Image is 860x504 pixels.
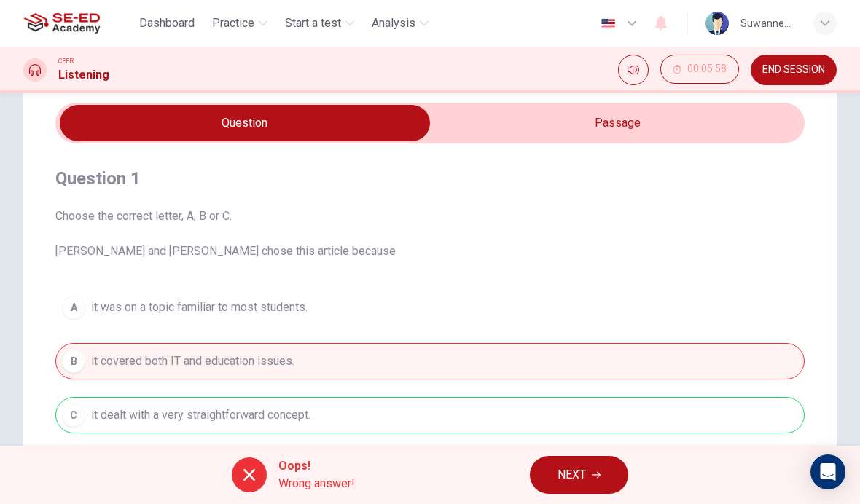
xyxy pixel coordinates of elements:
button: END SESSION [751,55,837,85]
span: Dashboard [139,15,195,32]
div: Open Intercom Messenger [810,454,845,489]
h1: Listening [58,66,109,84]
a: SE-ED Academy logo [23,9,133,38]
button: Start a test [279,10,360,36]
img: SE-ED Academy logo [23,9,100,38]
span: NEXT [558,465,586,485]
button: Practice [206,10,273,36]
img: Profile picture [705,12,729,35]
span: Analysis [372,15,415,32]
button: Dashboard [133,10,200,36]
h4: Question 1 [55,167,805,190]
span: Oops! [278,457,355,475]
span: CEFR [58,56,74,66]
img: en [599,18,617,29]
button: NEXT [530,456,628,494]
button: Analysis [366,10,434,36]
button: 00:05:58 [660,55,739,84]
span: Wrong answer! [278,475,355,492]
div: Suwannee Panalaicheewin [740,15,796,32]
div: Mute [618,55,649,85]
span: END SESSION [762,64,825,76]
span: Choose the correct letter, A, B or C. [PERSON_NAME] and [PERSON_NAME] chose this article because [55,208,805,260]
span: 00:05:58 [687,63,727,75]
span: Practice [212,15,254,32]
span: Start a test [285,15,341,32]
div: Hide [660,55,739,85]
